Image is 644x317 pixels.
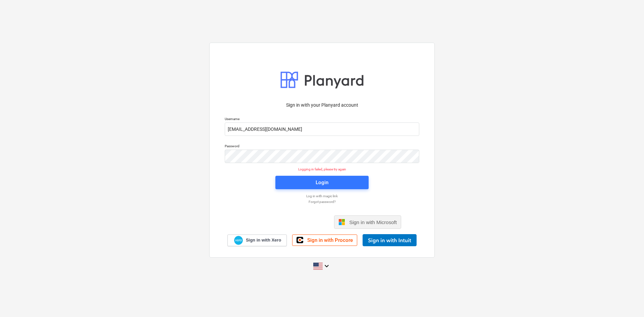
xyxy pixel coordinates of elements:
[246,237,281,243] span: Sign in with Xero
[227,234,287,246] a: Sign in with Xero
[239,215,332,229] iframe: Sisselogimine Google'i nupu abil
[234,236,243,245] img: Xero logo
[323,262,331,270] i: keyboard_arrow_down
[221,200,423,204] a: Forgot password?
[610,285,644,317] iframe: Chat Widget
[338,219,345,225] img: Microsoft logo
[225,122,419,136] input: Username
[221,167,423,171] p: Logging in failed, please try again
[316,178,328,187] div: Login
[275,176,369,189] button: Login
[225,102,419,109] p: Sign in with your Planyard account
[349,219,397,225] span: Sign in with Microsoft
[221,194,423,198] a: Log in with magic link
[292,234,357,246] a: Sign in with Procore
[225,144,419,150] p: Password
[225,117,419,122] p: Username
[307,237,353,243] span: Sign in with Procore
